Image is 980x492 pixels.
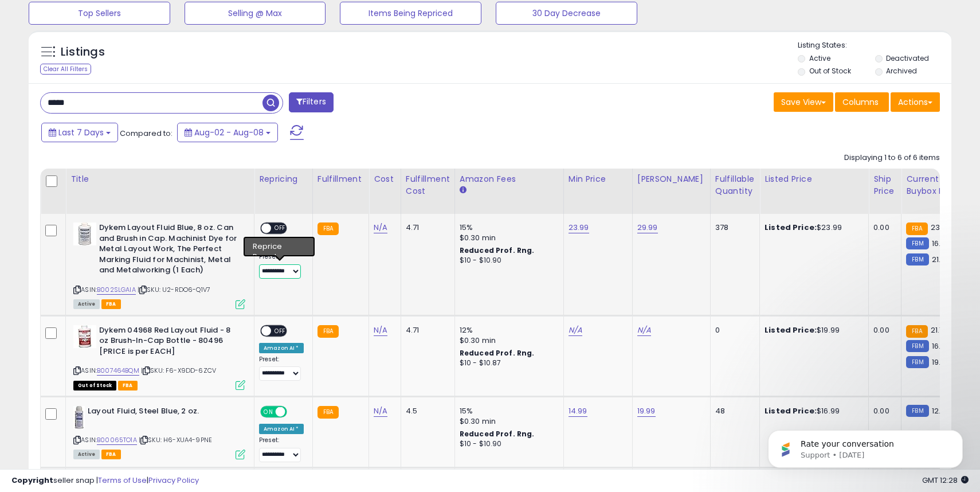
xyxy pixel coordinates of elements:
button: Aug-02 - Aug-08 [177,123,278,142]
a: N/A [374,222,387,233]
span: Last 7 Days [58,127,104,138]
button: 30 Day Decrease [496,2,637,25]
b: Layout Fluid, Steel Blue, 2 oz. [88,406,227,420]
a: N/A [374,325,387,336]
small: FBA [317,325,339,338]
div: Amazon AI * [259,343,304,353]
small: FBM [906,356,928,368]
div: Amazon AI * [259,240,304,251]
div: $19.99 [765,325,860,335]
div: Displaying 1 to 6 of 6 items [844,153,940,163]
b: Reduced Prof. Rng. [460,245,535,255]
div: ASIN: [73,325,245,389]
span: 23.99 [931,222,951,233]
div: ASIN: [73,406,245,458]
span: 12.1 [932,405,943,416]
iframe: Intercom notifications message [751,406,980,486]
div: $23.99 [765,222,860,233]
div: 12% [460,325,555,335]
div: Preset: [259,253,304,279]
span: 21.11 [931,325,944,335]
span: ON [261,407,276,417]
a: 23.99 [569,222,589,233]
b: Reduced Prof. Rng. [460,348,535,358]
span: | SKU: U2-RDO6-Q1V7 [138,285,210,294]
div: 378 [715,222,751,233]
div: 4.71 [406,222,446,233]
a: 19.99 [637,405,656,417]
div: $10 - $10.90 [460,256,555,265]
button: Selling @ Max [185,2,326,25]
b: Listed Price: [765,405,817,416]
small: FBA [317,406,339,419]
p: Listing States: [798,40,951,51]
a: B00065TO1A [97,435,137,445]
div: Fulfillment Cost [406,173,450,197]
div: Repricing [259,173,308,185]
a: N/A [374,405,387,417]
div: Amazon Fees [460,173,559,185]
div: Preset: [259,356,304,381]
div: $10 - $10.90 [460,439,555,449]
div: [PERSON_NAME] [637,173,705,185]
b: Listed Price: [765,325,817,335]
button: Last 7 Days [41,123,118,142]
span: Columns [842,96,879,108]
span: All listings that are currently out of stock and unavailable for purchase on Amazon [73,381,116,391]
div: seller snap | | [11,475,199,486]
div: 4.5 [406,406,446,416]
label: Out of Stock [809,66,851,76]
div: Preset: [259,436,304,462]
div: Fulfillment [317,173,364,185]
img: 41S2mLVyYgL._SL40_.jpg [73,325,96,348]
div: 0.00 [873,325,892,335]
button: Columns [835,92,889,112]
div: $0.30 min [460,416,555,427]
button: Filters [289,92,334,112]
a: N/A [637,325,651,336]
button: Top Sellers [29,2,170,25]
a: N/A [569,325,582,336]
div: Current Buybox Price [906,173,965,197]
div: Amazon AI * [259,424,304,434]
div: $0.30 min [460,335,555,346]
div: 0.00 [873,222,892,233]
button: Save View [774,92,833,112]
div: Listed Price [765,173,864,185]
span: FBA [101,450,121,459]
span: Compared to: [120,128,173,139]
div: ASIN: [73,222,245,307]
small: Amazon Fees. [460,185,467,196]
div: $0.30 min [460,233,555,243]
span: OFF [271,224,289,233]
div: 0 [715,325,751,335]
span: 19.2 [932,357,946,368]
small: FBM [906,253,928,265]
div: Fulfillable Quantity [715,173,755,197]
span: | SKU: H6-XUA4-9PNE [139,435,212,444]
span: | SKU: F6-X9DD-6ZCV [141,366,216,375]
label: Deactivated [886,53,929,63]
span: 16.99 [932,238,950,249]
div: 15% [460,406,555,416]
small: FBM [906,405,928,417]
img: 41lbKOl8+BL._SL40_.jpg [73,222,96,245]
div: 48 [715,406,751,416]
div: Min Price [569,173,628,185]
span: 16.91 [932,341,948,352]
a: Terms of Use [98,475,147,486]
label: Active [809,53,830,63]
small: FBA [317,222,339,235]
h5: Listings [61,44,105,60]
span: Aug-02 - Aug-08 [194,127,264,138]
img: 51UOSLq0J9L._SL40_.jpg [73,406,85,429]
span: All listings currently available for purchase on Amazon [73,299,100,309]
span: FBA [101,299,121,309]
span: FBA [118,381,138,391]
span: 21.99 [932,254,950,265]
a: 14.99 [569,405,587,417]
div: Ship Price [873,173,896,197]
span: OFF [285,407,304,417]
